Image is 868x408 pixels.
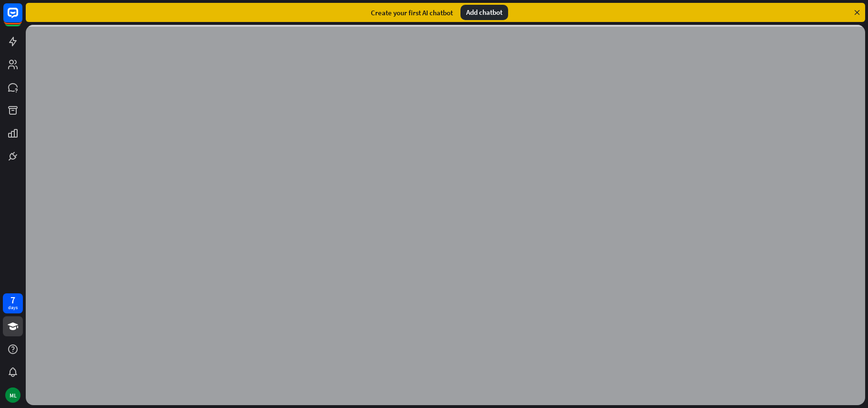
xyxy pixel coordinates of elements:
a: 7 days [3,293,23,313]
div: Create your first AI chatbot [371,8,453,17]
div: 7 [10,296,15,304]
div: Add chatbot [460,5,508,20]
div: days [8,304,18,311]
div: ML [5,387,20,403]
